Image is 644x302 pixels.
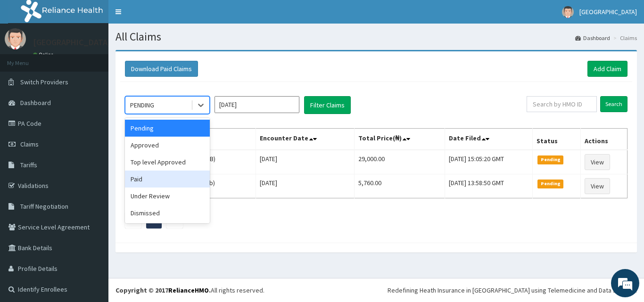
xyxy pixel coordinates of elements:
[581,129,627,150] th: Actions
[575,34,610,42] a: Dashboard
[20,78,68,86] span: Switch Providers
[256,174,354,198] td: [DATE]
[537,180,563,188] span: Pending
[215,96,299,113] input: Select Month and Year
[20,161,37,169] span: Tariffs
[125,120,210,137] div: Pending
[587,61,627,77] a: Add Claim
[304,96,351,114] button: Filter Claims
[5,28,26,49] img: User Image
[256,129,354,150] th: Encounter Date
[527,96,597,112] input: Search by HMO ID
[388,286,637,295] div: Redefining Heath Insurance in [GEOGRAPHIC_DATA] using Telemedicine and Data Science!
[600,96,627,112] input: Search
[125,61,198,77] button: Download Paid Claims
[585,178,610,194] a: View
[354,150,445,174] td: 29,000.00
[125,188,210,204] div: Under Review
[108,278,644,302] footer: All rights reserved.
[256,150,354,174] td: [DATE]
[20,140,39,148] span: Claims
[537,155,563,164] span: Pending
[445,129,533,150] th: Date Filed
[116,31,637,43] h1: All Claims
[611,34,637,42] li: Claims
[20,98,51,107] span: Dashboard
[354,129,445,150] th: Total Price(₦)
[168,286,209,294] a: RelianceHMO
[116,286,211,294] strong: Copyright © 2017 .
[445,150,533,174] td: [DATE] 15:05:20 GMT
[562,6,574,18] img: User Image
[533,129,581,150] th: Status
[354,174,445,198] td: 5,760.00
[125,137,210,154] div: Approved
[125,154,210,171] div: Top level Approved
[130,100,154,110] div: PENDING
[33,51,56,58] a: Online
[585,154,610,170] a: View
[579,8,637,16] span: [GEOGRAPHIC_DATA]
[445,174,533,198] td: [DATE] 13:58:50 GMT
[20,202,68,211] span: Tariff Negotiation
[125,204,210,221] div: Dismissed
[33,38,111,47] p: [GEOGRAPHIC_DATA]
[125,171,210,188] div: Paid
